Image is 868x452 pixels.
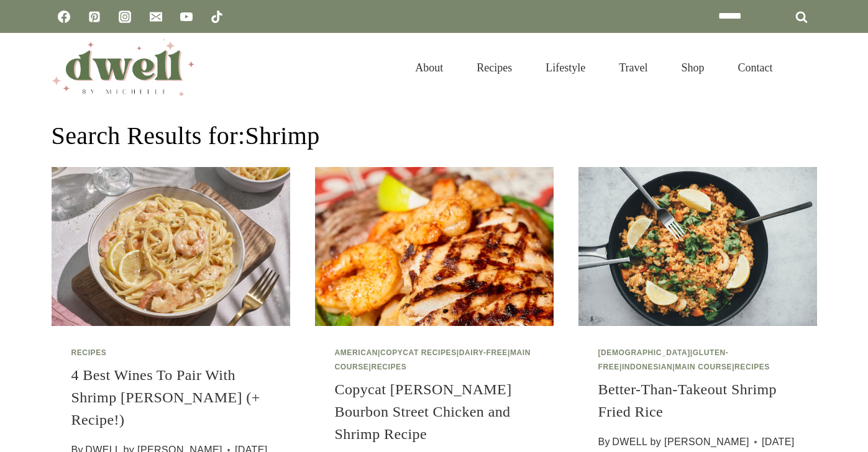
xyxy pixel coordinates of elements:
[52,4,76,29] a: Facebook
[598,348,690,357] a: [DEMOGRAPHIC_DATA]
[315,167,554,326] img: Copycat Applebee’s Bourbon Street Chicken and Shrimp Recipe
[529,46,602,89] a: Lifestyle
[335,348,531,371] span: | | | |
[598,348,770,371] span: | | | |
[664,46,721,89] a: Shop
[598,433,610,451] span: By
[112,4,137,29] a: Instagram
[762,433,795,451] time: [DATE]
[174,4,199,29] a: YouTube
[734,363,770,371] a: Recipes
[245,122,319,150] span: Shrimp
[380,348,457,357] a: Copycat Recipes
[71,348,107,357] a: Recipes
[721,46,790,89] a: Contact
[371,363,406,371] a: Recipes
[335,381,512,442] a: Copycat [PERSON_NAME] Bourbon Street Chicken and Shrimp Recipe
[52,117,817,155] h1: Search Results for:
[602,46,664,89] a: Travel
[335,348,378,357] a: American
[71,367,260,428] a: 4 Best Wines To Pair With Shrimp [PERSON_NAME] (+ Recipe!)
[578,167,817,326] img: Better-Than-Takeout Shrimp Fried Rice
[398,46,460,89] a: About
[459,348,508,357] a: Dairy-Free
[204,4,229,29] a: TikTok
[612,436,749,447] a: DWELL by [PERSON_NAME]
[622,363,672,371] a: Indonesian
[335,348,531,371] a: Main Course
[598,381,777,420] a: Better-Than-Takeout Shrimp Fried Rice
[52,39,194,96] img: DWELL by michelle
[598,348,729,371] a: Gluten-Free
[460,46,529,89] a: Recipes
[796,57,817,78] button: View Search Form
[52,167,290,326] img: 4 Best Wines To Pair With Shrimp Alfredo (+ Recipe!)
[398,46,789,89] nav: Primary Navigation
[675,363,732,371] a: Main Course
[82,4,107,29] a: Pinterest
[144,4,168,29] a: Email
